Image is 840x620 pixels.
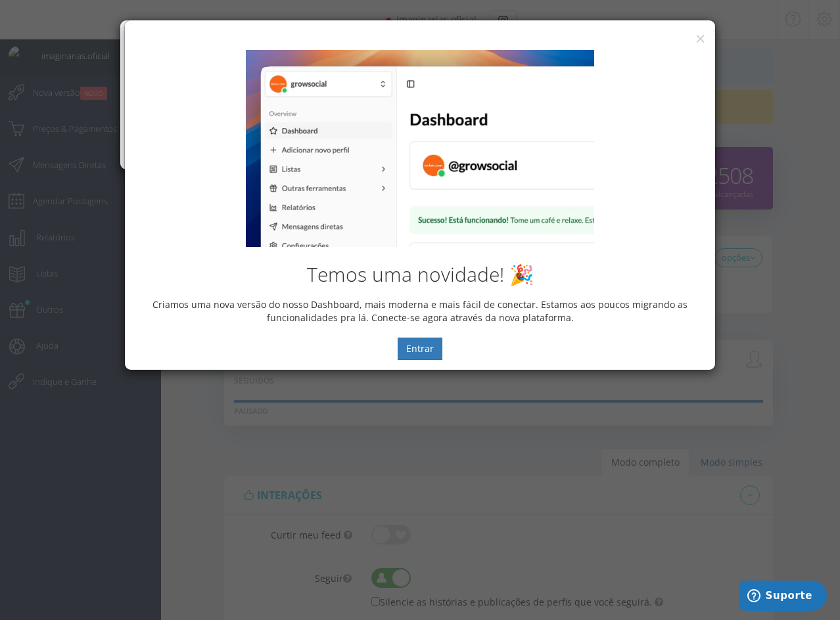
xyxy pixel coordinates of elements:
p: Criamos uma nova versão do nosso Dashboard, mais moderna e mais fácil de conectar. Estamos aos po... [135,298,705,324]
iframe: Abre um widget para que você possa encontrar mais informações [739,581,827,613]
h2: Temos uma novidade! 🎉 [135,263,705,285]
button: × [695,30,705,47]
button: Entrar [398,338,442,360]
img: New Dashboard [246,50,594,247]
